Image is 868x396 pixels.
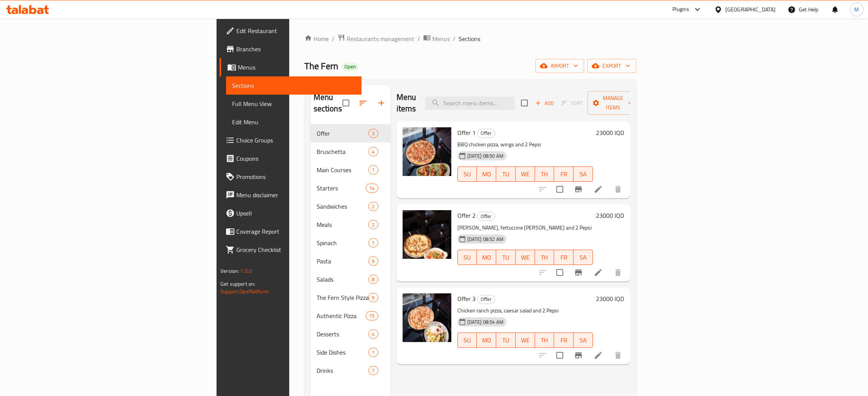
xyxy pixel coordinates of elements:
span: Choice Groups [236,136,355,145]
a: Edit menu item [594,351,603,360]
div: Sandwiches2 [311,197,390,215]
button: FR [554,166,573,182]
span: 1 [369,239,377,247]
span: Offer 1 [457,127,476,138]
li: / [453,34,456,43]
div: Offer [477,212,495,221]
a: Choice Groups [220,131,362,149]
div: items [368,257,378,266]
div: Offer [477,295,495,304]
button: SA [573,250,593,265]
a: Promotions [220,168,362,186]
div: items [368,147,378,156]
span: 2 [369,203,377,210]
a: Menus [423,34,450,44]
button: FR [554,250,573,265]
span: Select all sections [338,95,354,111]
img: Offer 3 [403,293,451,342]
span: SU [461,169,474,180]
button: TH [535,333,554,348]
span: MO [480,335,493,346]
button: Branch-specific-item [569,263,588,282]
span: 4 [369,148,377,155]
span: Desserts [317,329,369,339]
button: TU [496,250,516,265]
div: items [368,275,378,284]
span: Add [534,99,555,108]
button: SU [457,250,477,265]
div: items [366,184,378,193]
span: export [593,61,630,71]
span: Offer [478,129,495,138]
span: Sections [232,81,355,90]
h6: 23000 IQD [596,293,624,304]
span: Offer [478,212,495,221]
a: Sections [226,76,362,95]
span: 1 [369,166,377,174]
li: / [417,34,420,43]
button: import [535,59,584,73]
span: Select section [516,95,532,111]
div: items [368,293,378,302]
a: Restaurants management [338,34,414,44]
div: Pasta [317,257,369,266]
div: Bruschetta [317,147,369,156]
span: Salads [317,275,369,284]
input: search [425,97,515,110]
span: Menus [432,34,450,43]
span: Branches [236,44,355,54]
div: Starters [317,184,366,193]
span: SA [577,169,590,180]
button: delete [609,346,627,364]
h6: 23000 IQD [596,127,624,138]
a: Grocery Checklist [220,241,362,259]
span: [DATE] 08:52 AM [464,236,506,243]
button: Branch-specific-item [569,346,588,364]
span: SU [461,252,474,263]
span: Menu disclaimer [236,190,355,200]
span: Edit Restaurant [236,26,355,35]
div: [GEOGRAPHIC_DATA] [725,5,776,14]
span: WE [519,335,532,346]
button: Branch-specific-item [569,180,588,198]
button: WE [516,250,535,265]
span: Meals [317,220,369,229]
div: Plugins [672,5,689,14]
span: Offer 2 [457,210,476,221]
span: M [854,5,859,14]
a: Edit Restaurant [220,22,362,40]
span: 3 [369,130,377,137]
div: Offer [477,129,495,138]
span: 14 [366,185,377,192]
button: TH [535,166,554,182]
h6: 23000 IQD [596,210,624,221]
span: Sandwiches [317,202,369,211]
button: SA [573,166,593,182]
span: WE [519,252,532,263]
nav: breadcrumb [304,34,636,44]
div: Drinks [317,366,369,375]
span: Select section first [557,97,588,109]
span: TU [499,335,513,346]
a: Menu disclaimer [220,186,362,204]
span: 4 [369,331,377,338]
span: Offer [478,295,495,304]
button: MO [477,166,496,182]
div: items [368,165,378,174]
span: 7 [369,367,377,374]
button: TU [496,166,516,182]
a: Full Menu View [226,95,362,113]
span: [DATE] 08:54 AM [464,318,506,326]
button: SU [457,166,477,182]
div: Bruschetta4 [311,143,390,161]
div: items [368,238,378,247]
div: The Fern Style Pizza9 [311,288,390,307]
div: items [368,129,378,138]
div: Starters14 [311,179,390,197]
div: items [368,202,378,211]
span: WE [519,169,532,180]
span: Side Dishes [317,348,369,357]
